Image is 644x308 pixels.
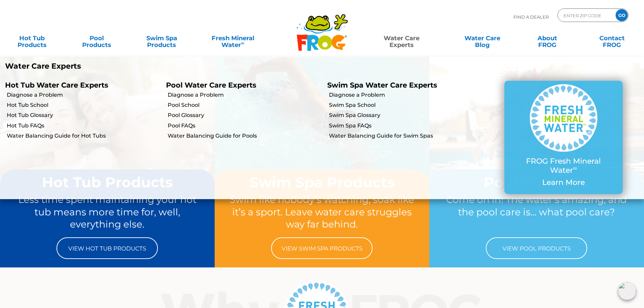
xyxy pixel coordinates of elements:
[616,9,628,21] input: GO
[518,84,609,190] a: FROG Fresh Mineral Water∞ Learn More
[228,193,416,231] p: Swim like nobody’s watching, soak like it’s a sport. Leave water care struggles way far behind.
[168,91,322,99] a: Diagnose a Problem
[618,282,636,300] img: openIcon
[329,132,483,140] a: Water Balancing Guide for Swim Spas
[168,132,322,140] a: Water Balancing Guide for Pools
[587,31,637,45] a: ContactFROG
[5,62,317,71] p: Water Care Experts
[7,122,161,129] a: Hot Tub FAQs
[327,81,437,89] a: Swim Spa Water Care Experts
[7,101,161,109] a: Hot Tub School
[457,31,507,45] a: Water CareBlog
[573,165,577,171] sup: ∞
[241,40,244,46] sup: ∞
[13,193,202,231] p: Less time spent maintaining your hot tub means more time for, well, everything else.
[201,31,264,45] a: Fresh MineralWater∞
[361,31,443,45] a: Water CareExperts
[56,237,158,259] a: View Hot Tub Products
[329,112,483,119] a: Swim Spa Glossary
[5,81,108,89] a: Hot Tub Water Care Experts
[137,31,187,45] a: Swim SpaProducts
[329,122,483,129] a: Swim Spa FAQs
[7,132,161,140] a: Water Balancing Guide for Hot Tubs
[522,31,572,45] a: AboutFROG
[7,112,161,119] a: Hot Tub Glossary
[514,8,549,25] p: Find A Dealer
[442,193,631,231] p: Come on in! The water’s amazing, and the pool care is… what pool care?
[168,101,322,109] a: Pool School
[168,112,322,119] a: Pool Glossary
[166,81,256,89] a: Pool Water Care Experts
[329,91,483,99] a: Diagnose a Problem
[518,157,609,175] p: FROG Fresh Mineral Water
[7,91,161,99] a: Diagnose a Problem
[563,10,609,20] input: Zip Code Form
[271,237,373,259] a: View Swim Spa Products
[72,31,122,45] a: PoolProducts
[7,31,57,45] a: Hot TubProducts
[329,101,483,109] a: Swim Spa School
[168,122,322,129] a: Pool FAQs
[486,237,587,259] a: View Pool Products
[518,178,609,187] p: Learn More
